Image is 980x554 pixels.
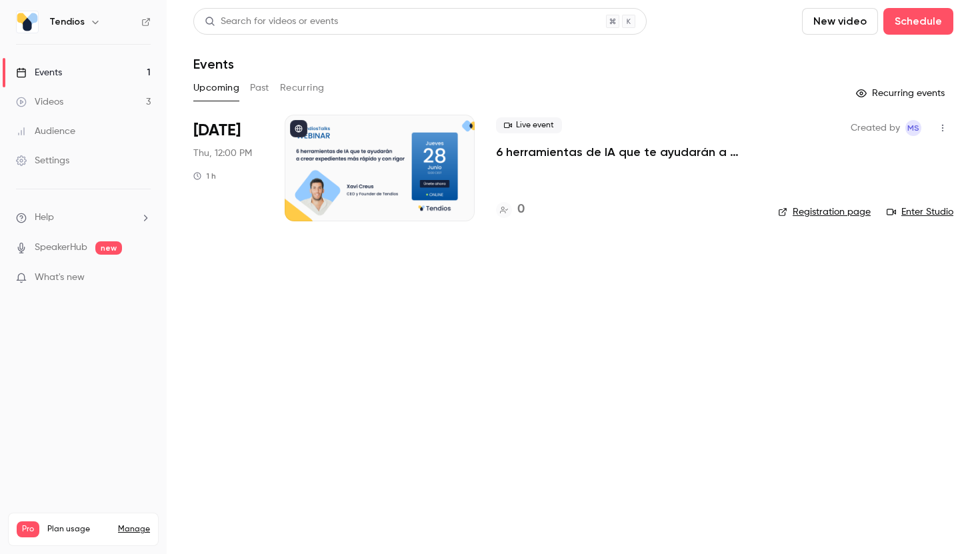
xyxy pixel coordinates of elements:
[802,8,878,35] button: New video
[49,15,85,29] h6: Tendios
[193,120,241,141] span: [DATE]
[905,120,921,136] span: Maria Serra
[35,241,87,255] a: SpeakerHub
[887,205,953,219] a: Enter Studio
[16,211,151,225] li: help-dropdown-opener
[35,211,54,225] span: Help
[16,66,62,79] div: Events
[193,56,234,72] h1: Events
[47,524,110,535] span: Plan usage
[35,271,85,285] span: What's new
[883,8,953,35] button: Schedule
[16,154,69,167] div: Settings
[193,77,239,99] button: Upcoming
[496,144,757,160] a: 6 herramientas de IA que te ayudarán a preparar expedientes de contratación con rapidez y rigor
[778,205,871,219] a: Registration page
[193,147,252,160] span: Thu, 12:00 PM
[193,115,263,221] div: Aug 28 Thu, 12:00 PM (Europe/Madrid)
[118,524,150,535] a: Manage
[193,171,216,181] div: 1 h
[16,95,63,109] div: Videos
[250,77,269,99] button: Past
[205,15,338,29] div: Search for videos or events
[16,125,75,138] div: Audience
[907,120,919,136] span: MS
[517,201,525,219] h4: 0
[280,77,325,99] button: Recurring
[496,201,525,219] a: 0
[851,120,900,136] span: Created by
[496,117,562,133] span: Live event
[850,83,953,104] button: Recurring events
[17,521,39,537] span: Pro
[95,241,122,255] span: new
[17,11,38,33] img: Tendios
